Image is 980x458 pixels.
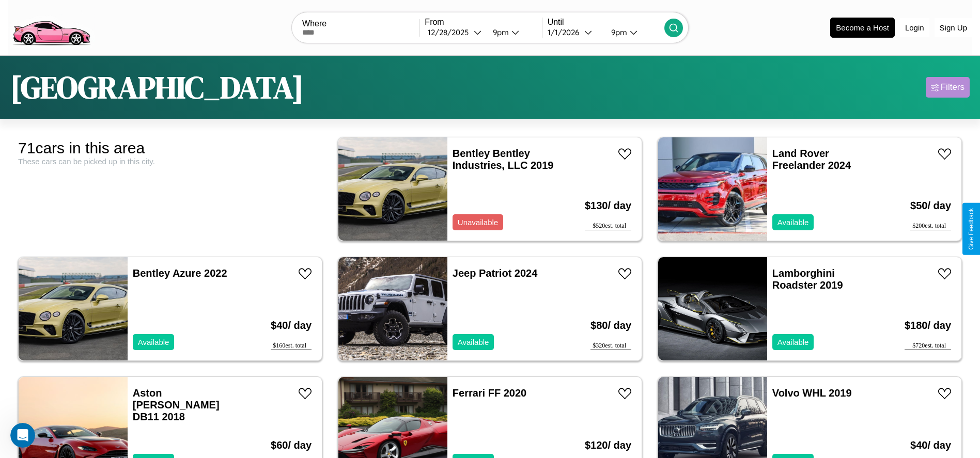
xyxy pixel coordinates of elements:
[488,27,511,37] div: 9pm
[271,342,312,350] div: $ 160 est. total
[453,148,554,171] a: Bentley Bentley Industries, LLC 2019
[10,423,35,448] iframe: Intercom live chat
[485,27,541,38] button: 9pm
[941,82,965,92] div: Filters
[133,387,220,422] a: Aston [PERSON_NAME] DB11 2018
[905,309,951,342] h3: $ 180 / day
[603,27,664,38] button: 9pm
[548,18,664,27] label: Until
[935,18,972,37] button: Sign Up
[772,387,852,399] a: Volvo WHL 2019
[590,309,631,342] h3: $ 80 / day
[606,27,630,37] div: 9pm
[585,222,631,230] div: $ 520 est. total
[428,27,474,37] div: 12 / 28 / 2025
[8,5,95,48] img: logo
[133,267,227,279] a: Bentley Azure 2022
[772,267,843,291] a: Lamborghini Roadster 2019
[10,66,304,108] h1: [GEOGRAPHIC_DATA]
[458,215,498,229] p: Unavailable
[138,335,169,349] p: Available
[458,335,489,349] p: Available
[968,208,975,250] div: Give Feedback
[18,139,322,157] div: 71 cars in this area
[777,215,809,229] p: Available
[453,387,526,399] a: Ferrari FF 2020
[271,309,312,342] h3: $ 40 / day
[910,189,951,222] h3: $ 50 / day
[910,222,951,230] div: $ 200 est. total
[772,148,851,171] a: Land Rover Freelander 2024
[18,157,322,166] div: These cars can be picked up in this city.
[548,27,584,37] div: 1 / 1 / 2026
[777,335,809,349] p: Available
[453,267,538,279] a: Jeep Patriot 2024
[425,18,541,27] label: From
[905,342,951,350] div: $ 720 est. total
[830,18,895,38] button: Become a Host
[926,77,970,98] button: Filters
[425,27,485,38] button: 12/28/2025
[585,189,631,222] h3: $ 130 / day
[590,342,631,350] div: $ 320 est. total
[900,18,929,37] button: Login
[302,19,419,28] label: Where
